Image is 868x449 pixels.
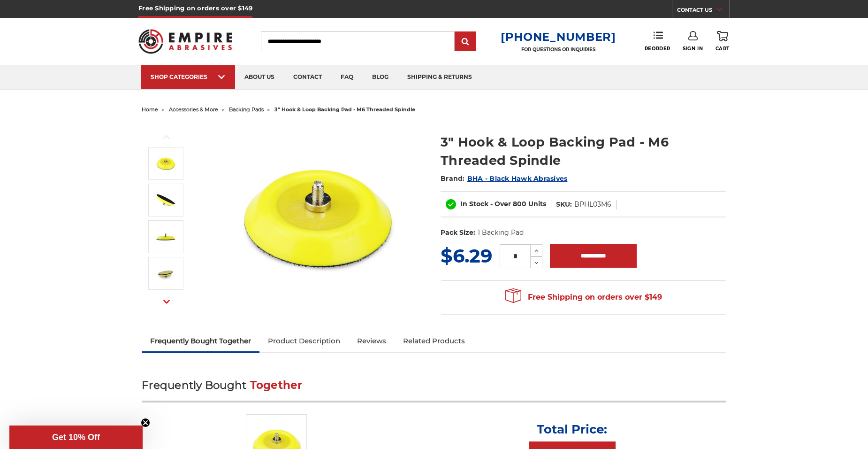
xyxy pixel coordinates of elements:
span: Get 10% Off [52,433,100,442]
dt: SKU: [556,200,572,209]
a: accessories & more [169,106,218,113]
span: Free Shipping on orders over $149 [505,288,662,307]
span: $6.29 [441,244,492,267]
img: 3-Inch Hook & Loop Pad with an M6 metallic spindle, designed for sturdy and extended use with pow... [154,225,177,248]
div: SHOP CATEGORIES [151,73,226,80]
button: Close teaser [141,418,150,427]
button: Previous [155,127,178,147]
a: Related Products [395,331,473,351]
span: - Over [490,200,511,208]
a: backing pads [229,106,264,113]
a: about us [235,65,284,89]
span: Together [250,379,303,392]
span: Reorder [645,46,670,52]
span: Units [528,200,546,208]
a: [PHONE_NUMBER] [501,30,616,44]
span: Frequently Bought [142,379,246,392]
img: Empire Abrasives [138,23,232,60]
span: Sign In [683,46,703,52]
a: Frequently Bought Together [142,331,259,351]
span: Brand: [441,174,465,183]
span: 3" hook & loop backing pad - m6 threaded spindle [274,106,415,113]
a: home [142,106,158,113]
a: Cart [716,31,730,52]
a: blog [363,65,398,89]
div: Get 10% OffClose teaser [9,426,143,449]
input: Submit [456,32,475,51]
span: In Stock [460,200,488,208]
dd: BPHL03M6 [574,200,611,209]
span: Cart [716,46,730,52]
a: shipping & returns [398,65,481,89]
a: Product Description [259,331,349,351]
span: 800 [513,200,526,208]
dt: Pack Size: [441,228,475,238]
img: 3-Inch Hook & Loop Backing Pad with M6 Threaded Spindle from Empire Abrasives, to use with abrasi... [154,152,177,175]
a: contact [284,65,331,89]
a: Reorder [645,31,670,51]
img: 3-Inch Sanding Backing Pad with M6 Threaded Arbor, featuring a secure hook and loop system for ea... [154,188,177,212]
p: Total Price: [537,422,607,437]
img: 3-Inch Hook & Loop Backing Pad with M6 Threaded Spindle from Empire Abrasives, to use with abrasi... [222,123,410,311]
a: faq [331,65,363,89]
button: Next [155,292,178,312]
a: CONTACT US [677,5,729,18]
h1: 3" Hook & Loop Backing Pad - M6 Threaded Spindle [441,133,726,170]
a: BHA - Black Hawk Abrasives [467,174,568,183]
dd: 1 Backing Pad [478,228,524,238]
p: FOR QUESTIONS OR INQUIRIES [501,46,616,53]
img: 3-Inch Hook & Loop Backing Pad with M6 Mandrel, showcasing the textured grip for sanding discs [154,262,177,285]
a: Reviews [349,331,395,351]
